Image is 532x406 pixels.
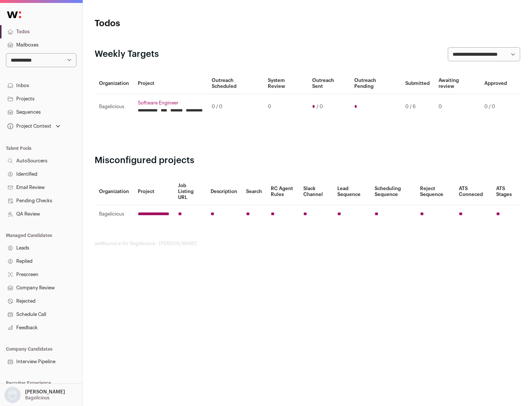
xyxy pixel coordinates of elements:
span: / 0 [317,104,323,110]
th: Organization [95,73,133,94]
h2: Misconfigured projects [95,155,520,166]
td: 0 / 6 [401,94,434,120]
th: Lead Sequence [333,178,370,205]
th: Approved [480,73,511,94]
th: Outreach Pending [350,73,400,94]
th: Submitted [401,73,434,94]
th: Organization [95,178,133,205]
button: Open dropdown [3,387,66,403]
td: 0 [434,94,480,120]
th: ATS Stages [492,178,520,205]
th: Awaiting review [434,73,480,94]
th: RC Agent Rules [266,178,299,205]
img: Wellfound [3,7,25,22]
td: 0 / 0 [207,94,263,120]
th: ATS Conneced [454,178,491,205]
th: Reject Sequence [416,178,455,205]
h2: Weekly Targets [95,48,159,60]
th: Description [206,178,242,205]
footer: wellfound:ai for Bagelicious - [PERSON_NAME] [95,241,520,247]
a: Software Engineer [138,100,203,106]
p: [PERSON_NAME] [25,389,65,395]
th: Slack Channel [299,178,333,205]
th: Search [242,178,266,205]
th: Scheduling Sequence [370,178,416,205]
th: Outreach Scheduled [207,73,263,94]
button: Open dropdown [6,121,62,131]
th: System Review [263,73,307,94]
h1: Todos [95,18,236,30]
td: 0 [263,94,307,120]
td: Bagelicious [95,205,133,223]
p: Bagelicious [25,395,50,401]
img: nopic.png [4,387,21,403]
th: Job Listing URL [174,178,206,205]
td: 0 / 0 [480,94,511,120]
th: Project [133,73,207,94]
th: Project [133,178,174,205]
div: Project Context [6,123,51,129]
th: Outreach Sent [308,73,350,94]
td: Bagelicious [95,94,133,120]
